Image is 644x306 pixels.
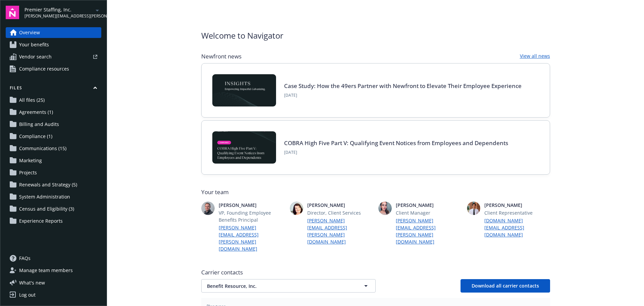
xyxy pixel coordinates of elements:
[19,107,53,118] span: Agreements (1)
[6,107,101,118] a: Agreements (1)
[467,202,480,215] img: photo
[19,155,42,166] span: Marketing
[6,95,101,105] a: All files (25)
[6,85,101,93] button: Files
[6,253,101,264] a: FAQs
[19,63,69,74] span: Compliance resources
[6,216,101,226] a: Experience Reports
[6,39,101,50] a: Your benefits
[484,209,550,216] span: Client Representative
[201,52,241,60] span: Newfront news
[6,279,56,286] button: What's new
[6,179,101,190] a: Renewals and Strategy (5)
[219,224,284,252] a: [PERSON_NAME][EMAIL_ADDRESS][PERSON_NAME][DOMAIN_NAME]
[24,13,93,19] span: [PERSON_NAME][EMAIL_ADDRESS][PERSON_NAME][DOMAIN_NAME]
[284,82,522,90] a: Case Study: How the 49ers Partner with Newfront to Elevate Their Employee Experience
[212,74,276,106] img: Card Image - INSIGHTS copy.png
[6,143,101,154] a: Communications (15)
[6,167,101,178] a: Projects
[201,30,283,42] span: Welcome to Navigator
[484,202,550,209] span: [PERSON_NAME]
[284,149,508,156] span: [DATE]
[219,209,284,223] span: VP, Founding Employee Benefits Principal
[19,279,45,286] span: What ' s new
[201,268,550,276] span: Carrier contacts
[6,27,101,38] a: Overview
[520,52,550,60] a: View all news
[19,51,52,62] span: Vendor search
[396,202,462,209] span: [PERSON_NAME]
[201,202,215,215] img: photo
[396,209,462,216] span: Client Manager
[396,217,462,245] a: [PERSON_NAME][EMAIL_ADDRESS][PERSON_NAME][DOMAIN_NAME]
[461,279,550,293] button: Download all carrier contacts
[201,188,550,196] span: Your team
[19,179,77,190] span: Renewals and Strategy (5)
[93,6,101,14] a: arrowDropDown
[19,191,70,202] span: System Administration
[484,217,550,238] a: [DOMAIN_NAME][EMAIL_ADDRESS][DOMAIN_NAME]
[6,265,101,276] a: Manage team members
[307,217,373,245] a: [PERSON_NAME][EMAIL_ADDRESS][PERSON_NAME][DOMAIN_NAME]
[19,290,36,300] div: Log out
[19,253,31,264] span: FAQs
[472,282,539,289] span: Download all carrier contacts
[290,202,303,215] img: photo
[201,279,376,293] button: Benefit Resource, Inc.
[6,155,101,166] a: Marketing
[19,143,66,154] span: Communications (15)
[6,191,101,202] a: System Administration
[6,51,101,62] a: Vendor search
[307,202,373,209] span: [PERSON_NAME]
[24,6,93,13] span: Premier Staffing, Inc.
[6,131,101,142] a: Compliance (1)
[19,119,59,130] span: Billing and Audits
[19,265,73,276] span: Manage team members
[19,131,52,142] span: Compliance (1)
[24,6,101,19] button: Premier Staffing, Inc.[PERSON_NAME][EMAIL_ADDRESS][PERSON_NAME][DOMAIN_NAME]arrowDropDown
[19,39,49,50] span: Your benefits
[6,204,101,214] a: Census and Eligibility (3)
[19,167,37,178] span: Projects
[6,6,19,19] img: navigator-logo.svg
[19,216,63,226] span: Experience Reports
[307,209,373,216] span: Director, Client Services
[19,27,40,38] span: Overview
[19,204,74,214] span: Census and Eligibility (3)
[284,92,522,98] span: [DATE]
[284,139,508,147] a: COBRA High Five Part V: Qualifying Event Notices from Employees and Dependents
[378,202,392,215] img: photo
[6,63,101,74] a: Compliance resources
[219,202,284,209] span: [PERSON_NAME]
[207,282,346,290] span: Benefit Resource, Inc.
[212,131,276,164] img: BLOG-Card Image - Compliance - COBRA High Five Pt 5 - 09-11-25.jpg
[19,95,45,105] span: All files (25)
[6,119,101,130] a: Billing and Audits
